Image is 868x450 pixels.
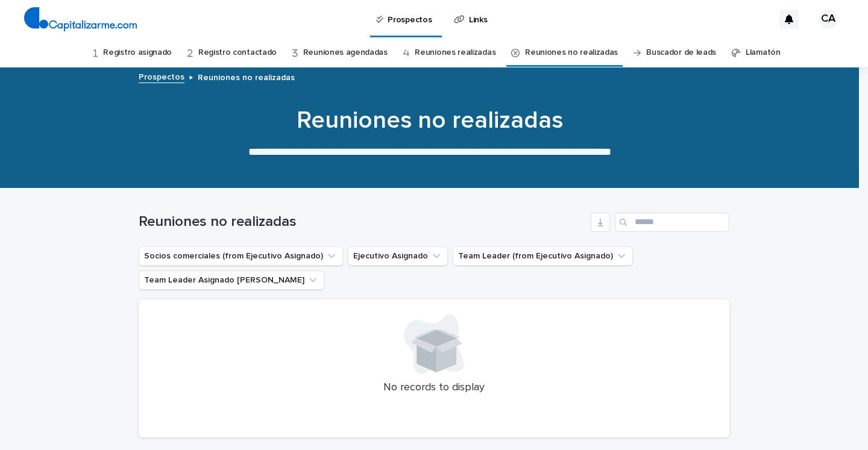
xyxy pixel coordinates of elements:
a: Registro contactado [198,39,277,67]
a: Reuniones agendadas [303,39,388,67]
a: Registro asignado [103,39,172,67]
a: Reuniones no realizadas [525,39,618,67]
a: Buscador de leads [646,39,716,67]
button: Team Leader Asignado LLamados [139,270,324,290]
p: Reuniones no realizadas [198,70,295,83]
div: CA [819,10,838,29]
input: Search [615,213,729,232]
button: Ejecutivo Asignado [348,246,448,266]
a: Reuniones realizadas [415,39,495,67]
button: Socios comerciales (from Ejecutivo Asignado) [139,246,343,266]
h1: Reuniones no realizadas [134,106,725,135]
p: No records to display [153,381,715,395]
a: Prospectos [139,69,184,83]
a: Llamatón [746,39,781,67]
h1: Reuniones no realizadas [139,213,586,231]
button: Team Leader (from Ejecutivo Asignado) [453,246,633,266]
img: 4arMvv9wSvmHTHbXwTim [24,7,137,31]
